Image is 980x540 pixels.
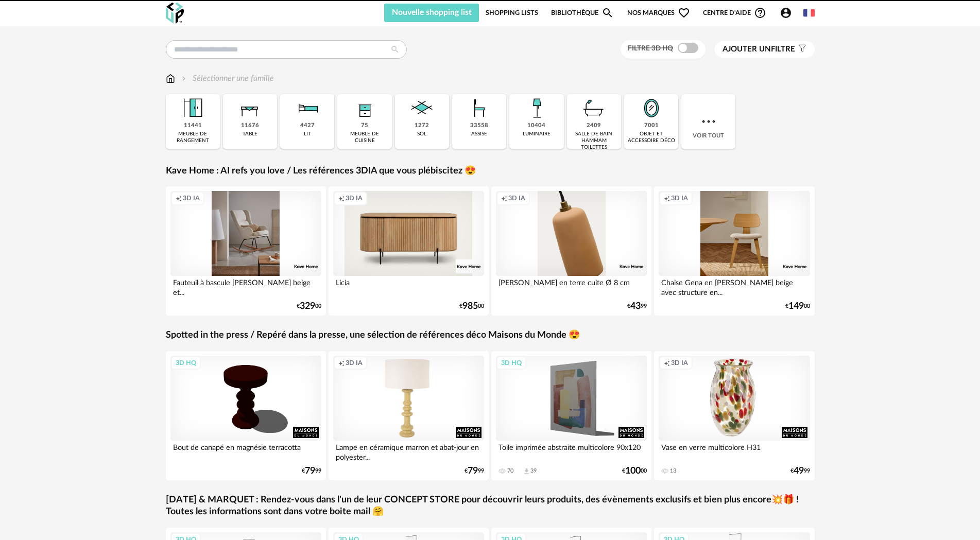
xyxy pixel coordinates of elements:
[551,4,614,22] a: BibliothèqueMagnify icon
[176,194,182,202] span: Creation icon
[170,441,322,461] div: Bout de canapé en magnésie terracotta
[754,7,766,19] span: Help Circle Outline icon
[346,359,363,367] span: 3D IA
[166,73,175,84] img: svg+xml;base64,PHN2ZyB3aWR0aD0iMTYiIGhlaWdodD0iMTciIHZpZXdCb3g9IjAgMCAxNiAxNyIgZmlsbD0ibm9uZSIgeG...
[501,194,507,202] span: Creation icon
[236,94,264,122] img: Table.png
[179,94,207,122] img: Meuble%20de%20rangement.png
[166,329,580,341] a: Spotted in the press / Repéré dans la presse, une sélection de références déco Maisons du Monde 😍
[785,303,810,310] div: € 00
[780,7,792,19] span: Account Circle icon
[171,356,201,370] div: 3D HQ
[627,4,690,22] span: Nos marques
[166,351,326,480] a: 3D HQ Bout de canapé en magnésie terracotta €7999
[415,122,429,130] div: 1272
[496,276,647,297] div: [PERSON_NAME] en terre cuite Ø 8 cm
[491,351,652,480] a: 3D HQ Toile imprimée abstraite multicolore 90x120 70 Download icon 39 €10000
[625,467,641,475] span: 100
[530,467,537,475] div: 39
[678,7,690,19] span: Heart Outline icon
[184,122,202,130] div: 11441
[527,122,545,130] div: 10404
[508,194,525,202] span: 3D IA
[486,4,538,22] a: Shopping Lists
[305,467,315,475] span: 79
[297,303,321,310] div: € 00
[788,303,804,310] span: 149
[180,73,274,84] div: Sélectionner une famille
[496,356,526,370] div: 3D HQ
[523,131,551,137] div: luminaire
[333,441,485,461] div: Lampe en céramique marron et abat-jour en polyester...
[392,8,472,16] span: Nouvelle shopping list
[417,131,426,137] div: sol
[654,186,815,316] a: Creation icon 3D IA Chaise Gena en [PERSON_NAME] beige avec structure en... €14900
[166,3,184,24] img: OXP
[523,94,551,122] img: Luminaire.png
[302,467,321,475] div: € 99
[670,467,676,475] div: 13
[329,351,489,480] a: Creation icon 3D IA Lampe en céramique marron et abat-jour en polyester... €7999
[300,303,315,310] span: 329
[664,194,670,202] span: Creation icon
[630,303,641,310] span: 43
[715,41,815,58] button: Ajouter unfiltre Filter icon
[699,112,718,131] img: more.7b13dc1.svg
[803,7,815,19] img: fr
[470,122,488,130] div: 33558
[241,122,259,130] div: 11676
[384,4,479,22] button: Nouvelle shopping list
[170,276,322,297] div: Fauteuil à bascule [PERSON_NAME] beige et...
[638,94,665,122] img: Miroir.png
[628,45,673,52] span: Filtre 3D HQ
[180,73,188,84] img: svg+xml;base64,PHN2ZyB3aWR0aD0iMTYiIGhlaWdodD0iMTYiIHZpZXdCb3g9IjAgMCAxNiAxNiIgZmlsbD0ibm9uZSIgeG...
[496,441,647,461] div: Toile imprimée abstraite multicolore 90x120
[166,494,815,518] a: [DATE] & MARQUET : Rendez-vous dans l'un de leur CONCEPT STORE pour découvrir leurs produits, des...
[790,467,810,475] div: € 99
[601,7,614,19] span: Magnify icon
[723,45,771,53] span: Ajouter un
[300,122,315,130] div: 4427
[491,186,652,316] a: Creation icon 3D IA [PERSON_NAME] en terre cuite Ø 8 cm €4399
[408,94,436,122] img: Sol.png
[329,186,489,316] a: Creation icon 3D IA Licia €98500
[671,194,688,202] span: 3D IA
[627,131,675,144] div: objet et accessoire déco
[587,122,601,130] div: 2409
[304,131,311,137] div: lit
[166,186,326,316] a: Creation icon 3D IA Fauteuil à bascule [PERSON_NAME] beige et... €32900
[780,7,797,19] span: Account Circle icon
[462,303,478,310] span: 985
[507,467,513,475] div: 70
[338,194,345,202] span: Creation icon
[644,122,659,130] div: 7001
[338,359,345,367] span: Creation icon
[340,131,388,144] div: meuble de cuisine
[294,94,321,122] img: Literie.png
[333,276,485,297] div: Licia
[466,94,493,122] img: Assise.png
[627,303,647,310] div: € 99
[459,303,484,310] div: € 00
[659,441,810,461] div: Vase en verre multicolore H31
[465,467,484,475] div: € 99
[795,44,807,55] span: Filter icon
[654,351,815,480] a: Creation icon 3D IA Vase en verre multicolore H31 13 €4999
[723,44,795,55] span: filtre
[659,276,810,297] div: Chaise Gena en [PERSON_NAME] beige avec structure en...
[346,194,363,202] span: 3D IA
[243,131,257,137] div: table
[166,165,476,177] a: Kave Home : AI refs you love / Les références 3DIA que vous plébiscitez 😍
[622,467,647,475] div: € 00
[351,94,379,122] img: Rangement.png
[580,94,608,122] img: Salle%20de%20bain.png
[468,467,478,475] span: 79
[703,7,766,19] span: Centre d'aideHelp Circle Outline icon
[671,359,688,367] span: 3D IA
[523,467,530,475] span: Download icon
[681,94,735,149] div: Voir tout
[664,359,670,367] span: Creation icon
[570,131,618,151] div: salle de bain hammam toilettes
[471,131,487,137] div: assise
[183,194,200,202] span: 3D IA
